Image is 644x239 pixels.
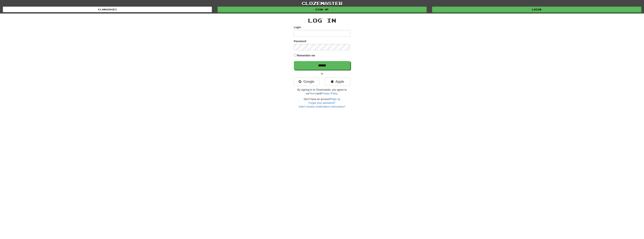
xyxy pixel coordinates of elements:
a: Privacy Policy [321,92,337,95]
a: Apple [325,77,350,86]
a: Sign up [331,98,340,101]
a: Terms [310,92,317,95]
a: Login [432,7,641,12]
a: Languages [3,7,212,12]
div: Don't have an account? [294,97,350,108]
p: or [294,72,350,75]
a: Didn't receive confirmation instructions? [299,105,345,108]
p: By signing in to Clozemaster, you agree to our and . [294,88,350,95]
a: Forgot your password? [309,101,335,104]
h2: Log In [294,17,350,24]
a: Google [294,77,319,86]
a: Sign up [218,7,427,12]
label: Password [294,39,306,43]
label: Login [294,25,301,29]
label: Remember me [297,54,315,57]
